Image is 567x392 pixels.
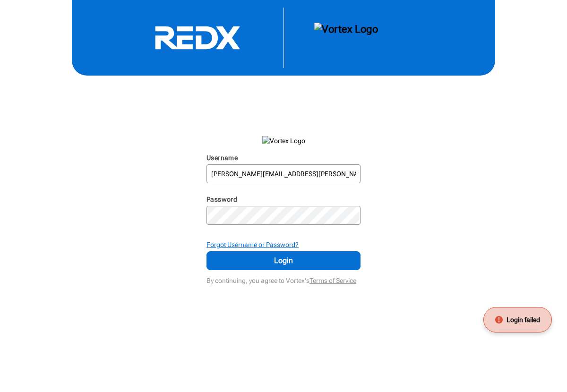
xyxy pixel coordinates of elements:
[127,26,268,50] svg: RedX Logo
[206,154,238,162] label: Username
[309,277,356,284] a: Terms of Service
[314,23,378,53] img: Vortex Logo
[206,240,361,249] div: Forgot Username or Password?
[206,272,361,285] div: By continuing, you agree to Vortex's
[218,255,349,266] span: Login
[262,136,305,145] img: Vortex Logo
[206,196,237,203] label: Password
[507,315,540,324] span: Login failed
[206,251,361,270] button: Login
[206,241,299,248] strong: Forgot Username or Password?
